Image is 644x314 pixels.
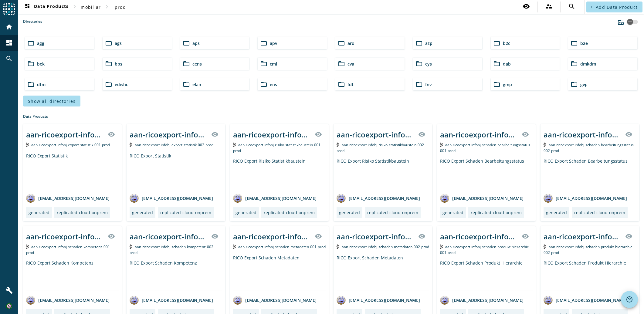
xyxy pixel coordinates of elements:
[26,143,29,147] img: Kafka Topic: aan-ricoexport-infobj-export-statistik-001-prod
[545,3,553,10] mat-icon: supervisor_account
[338,81,345,88] mat-icon: folder_open
[270,61,277,67] span: cml
[440,130,518,140] div: aan-ricoexport-infobj-schaden-bearbeitungsstatus-001-_stage_
[337,143,339,147] img: Kafka Topic: aan-ricoexport-infobj-risiko-statistikbaustein-002-prod
[625,131,632,138] mat-icon: visibility
[183,81,190,88] mat-icon: folder_open
[233,295,242,305] img: avatar
[233,255,326,291] div: RICO Export Schaden Metadaten
[27,60,35,67] mat-icon: folder_open
[425,82,432,87] span: fnv
[580,40,588,46] span: b2e
[367,210,418,215] div: replicated-cloud-onprem
[523,3,530,10] mat-icon: visibility
[544,142,635,153] span: Kafka Topic: aan-ricoexport-infobj-schaden-bearbeitungsstatus-002-prod
[544,143,546,147] img: Kafka Topic: aan-ricoexport-infobj-schaden-bearbeitungsstatus-002-prod
[337,194,346,203] img: avatar
[26,295,110,305] div: [EMAIL_ADDRESS][DOMAIN_NAME]
[26,231,104,241] div: aan-ricoexport-infobj-schaden-kompetenz-001-_stage_
[337,142,425,153] span: Kafka Topic: aan-ricoexport-infobj-risiko-statistikbaustein-002-prod
[270,82,277,87] span: ens
[442,210,463,215] div: generated
[544,231,622,241] div: aan-ricoexport-infobj-schaden-produkt-hierarchie-002-_stage_
[440,194,449,203] img: avatar
[503,40,510,46] span: b2c
[26,260,119,291] div: RICO Export Schaden Kompetenz
[440,245,443,249] img: Kafka Topic: aan-ricoexport-infobj-schaden-produkt-hierarchie-001-prod
[6,303,12,309] img: 3487413f3e4f654dbcb0139c4dc6a4cd
[233,143,236,147] img: Kafka Topic: aan-ricoexport-infobj-risiko-statistikbaustein-001-prod
[522,233,529,240] mat-icon: visibility
[625,233,632,240] mat-icon: visibility
[160,210,211,215] div: replicated-cloud-onprem
[23,114,639,119] div: Data Products
[130,143,132,147] img: Kafka Topic: aan-ricoexport-infobj-export-statistik-002-prod
[440,194,524,203] div: [EMAIL_ADDRESS][DOMAIN_NAME]
[546,210,567,215] div: generated
[347,40,354,46] span: aro
[238,244,326,249] span: Kafka Topic: aan-ricoexport-infobj-schaden-metadaten-001-prod
[233,130,311,140] div: aan-ricoexport-infobj-risiko-statistikbaustein-001-_stage_
[337,194,420,203] div: [EMAIL_ADDRESS][DOMAIN_NAME]
[37,82,46,87] span: dtm
[5,23,13,31] mat-icon: home
[415,60,423,67] mat-icon: folder_open
[415,39,423,47] mat-icon: folder_open
[5,287,13,294] mat-icon: build
[130,194,213,203] div: [EMAIL_ADDRESS][DOMAIN_NAME]
[574,210,625,215] div: replicated-cloud-onprem
[26,130,104,140] div: aan-ricoexport-infobj-export-statistik-001-_stage_
[24,3,31,11] mat-icon: dashboard
[544,244,634,255] span: Kafka Topic: aan-ricoexport-infobj-schaden-produkt-hierarchie-002-prod
[24,3,69,11] span: Data Products
[260,81,267,88] mat-icon: folder_open
[347,61,354,67] span: cva
[105,39,112,47] mat-icon: folder_open
[337,245,339,249] img: Kafka Topic: aan-ricoexport-infobj-schaden-metadaten-002-prod
[586,2,642,12] button: Add Data Product
[418,233,425,240] mat-icon: visibility
[26,295,35,305] img: avatar
[440,260,533,291] div: RICO Export Schaden Produkt Hierarchie
[78,2,103,12] button: mobiliar
[21,2,71,12] button: Data Products
[544,194,627,203] div: [EMAIL_ADDRESS][DOMAIN_NAME]
[110,2,130,12] button: prod
[571,39,578,47] mat-icon: folder_open
[130,295,139,305] img: avatar
[440,295,524,305] div: [EMAIL_ADDRESS][DOMAIN_NAME]
[132,210,153,215] div: generated
[337,255,429,291] div: RICO Export Schaden Metadaten
[105,60,112,67] mat-icon: folder_open
[233,245,236,249] img: Kafka Topic: aan-ricoexport-infobj-schaden-metadaten-001-prod
[338,60,345,67] mat-icon: folder_open
[130,130,208,140] div: aan-ricoexport-infobj-export-statistik-002-_stage_
[103,3,110,10] mat-icon: chevron_right
[339,210,360,215] div: generated
[418,131,425,138] mat-icon: visibility
[471,210,522,215] div: replicated-cloud-onprem
[115,82,128,87] span: edwhc
[3,3,15,15] img: spoud-logo.svg
[23,19,42,30] label: Directories
[440,143,443,147] img: Kafka Topic: aan-ricoexport-infobj-schaden-bearbeitungsstatus-001-prod
[493,39,500,47] mat-icon: folder_open
[626,296,633,303] mat-icon: help_outline
[233,142,322,153] span: Kafka Topic: aan-ricoexport-infobj-risiko-statistikbaustein-001-prod
[544,260,636,291] div: RICO Export Schaden Produkt Hierarchie
[503,61,511,67] span: dab
[264,210,315,215] div: replicated-cloud-onprem
[27,39,35,47] mat-icon: folder_open
[236,210,256,215] div: generated
[337,158,429,189] div: RICO Export Risiko Statistikbaustein
[135,142,213,147] span: Kafka Topic: aan-ricoexport-infobj-export-statistik-002-prod
[440,295,449,305] img: avatar
[26,194,110,203] div: [EMAIL_ADDRESS][DOMAIN_NAME]
[130,295,213,305] div: [EMAIL_ADDRESS][DOMAIN_NAME]
[5,55,13,62] mat-icon: search
[544,194,553,203] img: avatar
[544,130,622,140] div: aan-ricoexport-infobj-schaden-bearbeitungsstatus-002-_stage_
[590,5,593,8] mat-icon: add
[115,4,126,10] span: prod
[26,245,29,249] img: Kafka Topic: aan-ricoexport-infobj-schaden-kompetenz-001-prod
